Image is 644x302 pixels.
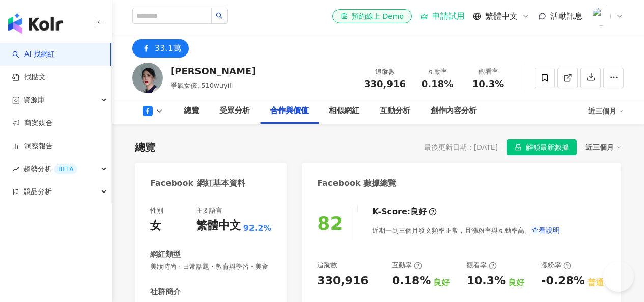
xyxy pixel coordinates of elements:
span: 競品分析 [23,180,52,203]
div: 互動率 [392,261,422,270]
span: 查看說明 [531,226,560,234]
div: 近期一到三個月發文頻率正常，且漲粉率與互動率高。 [372,220,561,240]
span: rise [12,166,19,173]
span: 繁體中文 [485,11,518,22]
div: Facebook 網紅基本資料 [150,178,245,189]
div: 總覽 [135,140,155,154]
button: 解鎖最新數據 [507,139,577,155]
div: 互動分析 [380,105,410,117]
button: 33.1萬 [132,39,189,58]
a: 預約線上 Demo [332,9,412,23]
button: 查看說明 [531,220,561,240]
img: KOL Avatar [132,63,163,93]
div: [PERSON_NAME] [171,65,256,77]
div: 良好 [508,277,524,288]
div: 漲粉率 [541,261,571,270]
span: 330,916 [364,78,406,89]
div: 82 [317,213,343,234]
div: 受眾分析 [219,105,250,117]
div: 10.3% [467,273,506,289]
div: 觀看率 [467,261,497,270]
div: 互動率 [418,67,457,77]
div: 女 [150,218,161,234]
a: 申請試用 [420,11,465,21]
div: 33.1萬 [155,41,181,56]
div: 330,916 [317,273,368,289]
span: lock [515,144,522,151]
a: 商案媒合 [12,118,53,128]
div: 良好 [410,206,427,217]
div: K-Score : [372,206,437,217]
div: 普通 [587,277,604,288]
span: 10.3% [472,79,504,89]
div: 最後更新日期：[DATE] [424,143,498,151]
div: 主要語言 [196,206,222,215]
div: 追蹤數 [364,67,406,77]
span: 爭氣女孩, 510wuyili [171,81,233,89]
div: 合作與價值 [270,105,309,117]
div: 預約線上 Demo [341,11,404,21]
div: 近三個月 [585,141,621,154]
div: -0.28% [541,273,584,289]
div: 近三個月 [588,103,624,119]
div: 觀看率 [469,67,508,77]
div: BETA [54,164,77,174]
div: 0.18% [392,273,431,289]
div: 創作內容分析 [431,105,477,117]
div: Facebook 數據總覽 [317,178,396,189]
span: 資源庫 [23,89,45,112]
span: 解鎖最新數據 [526,140,569,156]
span: 92.2% [243,223,272,234]
div: 網紅類型 [150,249,181,260]
img: logo [8,13,63,34]
span: 0.18% [422,79,453,89]
span: 美妝時尚 · 日常話題 · 教育與學習 · 美食 [150,262,271,271]
div: 社群簡介 [150,287,181,297]
div: 相似網紅 [329,105,359,117]
iframe: Help Scout Beacon - Open [603,261,634,292]
a: 找貼文 [12,72,46,83]
div: 繁體中文 [196,218,241,234]
img: 1733730258713.jpg [592,7,611,26]
div: 總覽 [184,105,199,117]
a: 洞察報告 [12,141,53,151]
a: searchAI 找網紅 [12,49,55,60]
span: 趨勢分析 [23,157,77,180]
div: 追蹤數 [317,261,337,270]
span: search [216,12,223,19]
span: 活動訊息 [550,11,583,21]
div: 良好 [433,277,450,288]
div: 性別 [150,206,163,215]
